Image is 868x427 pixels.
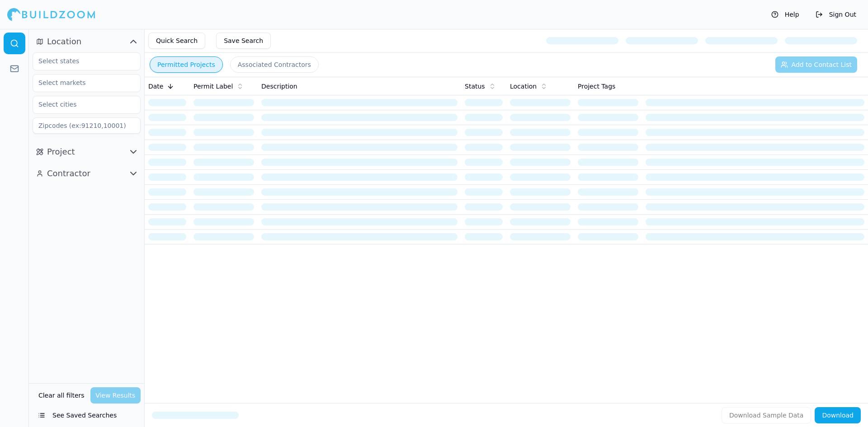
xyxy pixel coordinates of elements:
[33,145,141,159] button: Project
[148,33,205,49] button: Quick Search
[465,82,485,91] span: Status
[216,33,271,49] button: Save Search
[150,56,223,73] button: Permitted Projects
[815,407,861,423] button: Download
[33,407,141,423] button: See Saved Searches
[47,35,81,48] span: Location
[230,56,319,73] button: Associated Contractors
[33,75,129,91] input: Select markets
[33,96,129,113] input: Select cities
[510,82,537,91] span: Location
[578,82,615,91] span: Project Tags
[148,82,163,91] span: Date
[811,7,861,22] button: Sign Out
[193,82,233,91] span: Permit Label
[33,166,141,181] button: Contractor
[261,82,297,91] span: Description
[767,7,804,22] button: Help
[33,53,129,69] input: Select states
[47,167,90,180] span: Contractor
[33,34,141,49] button: Location
[33,117,141,134] input: Zipcodes (ex:91210,10001)
[47,145,75,158] span: Project
[36,387,87,404] button: Clear all filters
